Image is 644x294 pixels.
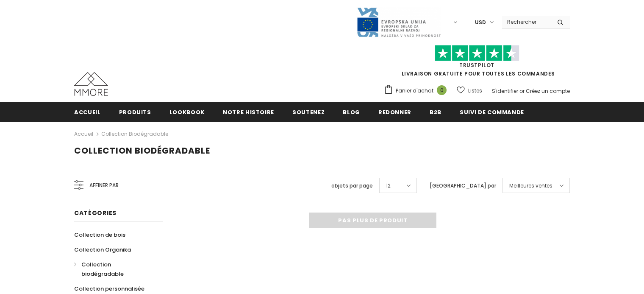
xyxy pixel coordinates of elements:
[74,209,117,217] span: Catégories
[223,108,274,116] span: Notre histoire
[119,108,151,116] span: Produits
[74,242,131,257] a: Collection Organika
[468,87,482,95] span: Listes
[292,102,325,121] a: soutenez
[74,285,144,293] span: Collection personnalisée
[435,45,519,62] img: Faites confiance aux étoiles pilotes
[430,108,441,116] span: B2B
[74,227,125,242] a: Collection de bois
[356,7,441,38] img: Javni Razpis
[74,129,93,139] a: Accueil
[119,102,151,121] a: Produits
[378,108,411,116] span: Redonner
[437,85,447,95] span: 0
[343,102,360,121] a: Blog
[169,108,205,116] span: Lookbook
[386,182,391,190] span: 12
[81,260,124,278] span: Collection biodégradable
[460,102,524,121] a: Suivi de commande
[460,108,524,116] span: Suivi de commande
[169,102,205,121] a: Lookbook
[430,102,441,121] a: B2B
[430,182,496,190] label: [GEOGRAPHIC_DATA] par
[101,130,168,137] a: Collection biodégradable
[519,87,525,95] span: or
[89,181,119,190] span: Affiner par
[526,87,570,95] a: Créez un compte
[223,102,274,121] a: Notre histoire
[384,84,451,97] a: Panier d'achat 0
[509,182,552,190] span: Meilleures ventes
[292,108,325,116] span: soutenez
[74,246,131,254] span: Collection Organika
[74,231,125,239] span: Collection de bois
[457,83,482,98] a: Listes
[343,108,360,116] span: Blog
[331,182,373,190] label: objets par page
[384,49,570,77] span: LIVRAISON GRATUITE POUR TOUTES LES COMMANDES
[74,102,101,121] a: Accueil
[475,18,486,27] span: USD
[492,87,518,95] a: S'identifier
[74,72,108,96] img: Cas MMORE
[356,18,441,25] a: Javni Razpis
[74,145,210,157] span: Collection biodégradable
[502,16,551,28] input: Search Site
[396,87,433,95] span: Panier d'achat
[459,62,494,69] a: TrustPilot
[378,102,411,121] a: Redonner
[74,257,154,281] a: Collection biodégradable
[74,108,101,116] span: Accueil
